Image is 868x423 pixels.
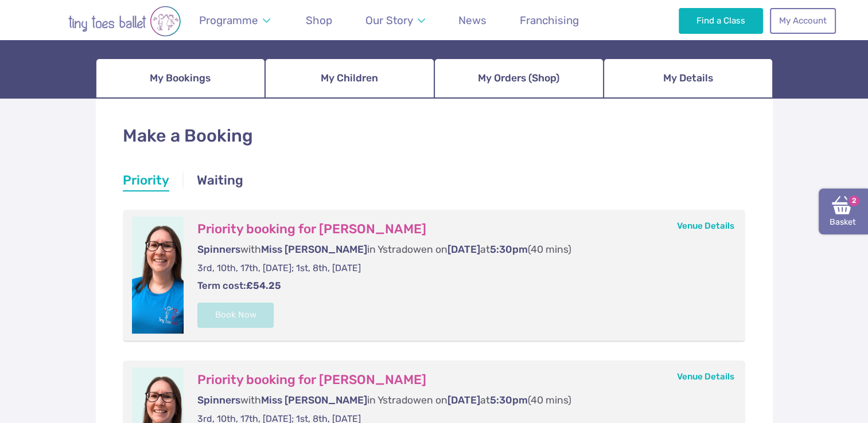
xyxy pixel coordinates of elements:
span: Franchising [520,14,579,27]
a: Shop [301,7,338,34]
span: Shop [306,14,332,27]
span: [DATE] [447,394,480,406]
a: Franchising [515,7,585,34]
span: Programme [199,14,258,27]
a: My Account [770,8,835,33]
span: My Children [321,68,378,88]
img: tiny toes ballet [33,6,216,37]
span: News [458,14,486,27]
button: Book Now [197,303,274,328]
a: Basket2 [819,189,868,234]
p: with in Ystradowen on at (40 mins) [197,242,723,257]
a: News [453,7,492,34]
span: Spinners [197,244,240,255]
h3: Priority booking for [PERSON_NAME] [197,372,723,388]
a: Waiting [197,171,243,192]
span: [DATE] [447,244,480,255]
a: Find a Class [679,8,763,33]
a: My Details [604,58,773,99]
span: Spinners [197,394,240,406]
span: Miss [PERSON_NAME] [261,244,367,255]
h1: Make a Booking [123,124,746,148]
h3: Priority booking for [PERSON_NAME] [197,221,723,237]
span: 5:30pm [490,394,528,406]
a: My Orders (Shop) [434,58,604,99]
a: Programme [194,7,276,34]
p: with in Ystradowen on at (40 mins) [197,393,723,408]
a: Venue Details [677,221,734,231]
span: 2 [847,194,861,207]
a: My Bookings [96,58,265,99]
span: My Orders (Shop) [478,68,559,88]
span: Our Story [365,14,413,27]
span: My Bookings [150,68,211,88]
p: 3rd, 10th, 17th, [DATE]; 1st, 8th, [DATE] [197,262,723,275]
a: Venue Details [677,371,734,382]
span: 5:30pm [490,244,528,255]
span: Miss [PERSON_NAME] [261,394,367,406]
p: Term cost: [197,279,723,293]
span: My Details [663,68,713,88]
a: My Children [265,58,434,99]
strong: £54.25 [246,280,281,291]
a: Our Story [360,7,430,34]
